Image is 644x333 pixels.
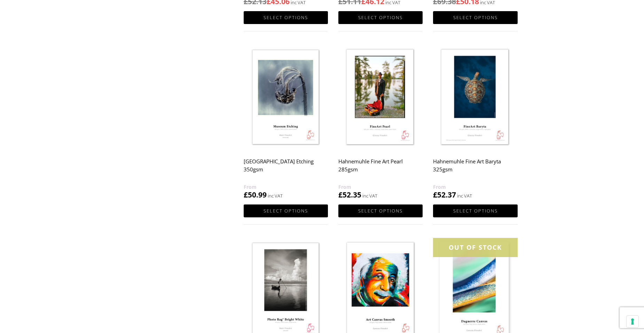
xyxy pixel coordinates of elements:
[244,11,328,24] a: Select options for “Hahnemuhle William Turner 310gsm”
[433,204,517,217] a: Select options for “Hahnemuhle Fine Art Baryta 325gsm”
[433,190,456,200] bdi: 52.37
[338,190,343,200] span: £
[244,45,328,200] a: [GEOGRAPHIC_DATA] Etching 350gsm £50.99
[338,45,423,200] a: Hahnemuhle Fine Art Pearl 285gsm £52.35
[244,190,267,200] bdi: 50.99
[244,204,328,217] a: Select options for “Hahnemuhle Museum Etching 350gsm”
[338,204,423,217] a: Select options for “Hahnemuhle Fine Art Pearl 285gsm”
[338,45,423,150] img: Hahnemuhle Fine Art Pearl 285gsm
[433,45,517,150] img: Hahnemuhle Fine Art Baryta 325gsm
[244,190,248,200] span: £
[433,155,517,183] h2: Hahnemuhle Fine Art Baryta 325gsm
[338,155,423,183] h2: Hahnemuhle Fine Art Pearl 285gsm
[338,11,423,24] a: Select options for “Hahnemuhle Photo-Rag Satin 310gsm”
[433,190,437,200] span: £
[244,155,328,183] h2: [GEOGRAPHIC_DATA] Etching 350gsm
[338,190,361,200] bdi: 52.35
[244,45,328,150] img: Hahnemuhle Museum Etching 350gsm
[433,45,517,200] a: Hahnemuhle Fine Art Baryta 325gsm £52.37
[433,11,517,24] a: Select options for “Hahnemuhle Photo-Rag Baryta 315gsm”
[627,316,638,327] button: Your consent preferences for tracking technologies
[433,238,517,257] div: OUT OF STOCK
